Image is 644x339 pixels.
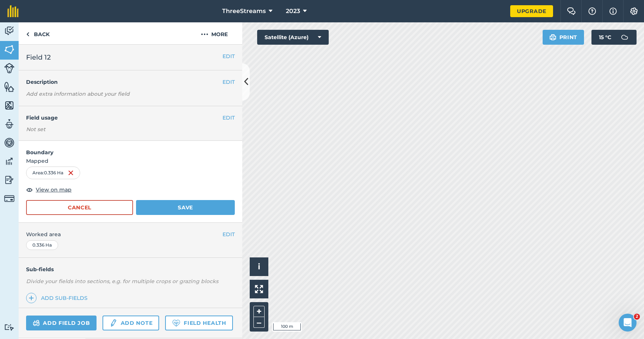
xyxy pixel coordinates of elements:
button: Satellite (Azure) [257,30,329,45]
img: svg+xml;base64,PD94bWwgdmVyc2lvbj0iMS4wIiBlbmNvZGluZz0idXRmLTgiPz4KPCEtLSBHZW5lcmF0b3I6IEFkb2JlIE... [4,193,15,204]
button: 15 °C [591,30,637,45]
img: svg+xml;base64,PHN2ZyB4bWxucz0iaHR0cDovL3d3dy53My5vcmcvMjAwMC9zdmciIHdpZHRoPSIxNCIgaGVpZ2h0PSIyNC... [29,294,34,302]
img: svg+xml;base64,PHN2ZyB4bWxucz0iaHR0cDovL3d3dy53My5vcmcvMjAwMC9zdmciIHdpZHRoPSI1NiIgaGVpZ2h0PSI2MC... [4,100,15,111]
a: Back [19,22,57,44]
a: Add field job [26,316,97,330]
span: 2 [634,314,640,320]
span: i [258,262,260,271]
span: 2023 [286,7,300,16]
h4: Boundary [19,141,242,156]
a: Field Health [165,316,233,330]
img: svg+xml;base64,PHN2ZyB4bWxucz0iaHR0cDovL3d3dy53My5vcmcvMjAwMC9zdmciIHdpZHRoPSI1NiIgaGVpZ2h0PSI2MC... [4,44,15,55]
img: svg+xml;base64,PD94bWwgdmVyc2lvbj0iMS4wIiBlbmNvZGluZz0idXRmLTgiPz4KPCEtLSBHZW5lcmF0b3I6IEFkb2JlIE... [4,174,15,186]
img: svg+xml;base64,PD94bWwgdmVyc2lvbj0iMS4wIiBlbmNvZGluZz0idXRmLTgiPz4KPCEtLSBHZW5lcmF0b3I6IEFkb2JlIE... [617,30,632,45]
button: + [253,306,265,317]
img: svg+xml;base64,PD94bWwgdmVyc2lvbj0iMS4wIiBlbmNvZGluZz0idXRmLTgiPz4KPCEtLSBHZW5lcmF0b3I6IEFkb2JlIE... [4,118,15,130]
img: svg+xml;base64,PD94bWwgdmVyc2lvbj0iMS4wIiBlbmNvZGluZz0idXRmLTgiPz4KPCEtLSBHZW5lcmF0b3I6IEFkb2JlIE... [4,63,15,73]
img: fieldmargin Logo [7,5,19,17]
em: Add extra information about your field [26,91,130,97]
a: Upgrade [510,5,553,17]
button: View on map [26,185,72,194]
button: EDIT [222,78,235,86]
a: Add sub-fields [26,293,91,303]
span: 15 ° C [599,30,611,45]
span: ThreeStreams [222,7,266,16]
em: Divide your fields into sections, e.g. for multiple crops or grazing blocks [26,278,218,285]
img: svg+xml;base64,PD94bWwgdmVyc2lvbj0iMS4wIiBlbmNvZGluZz0idXRmLTgiPz4KPCEtLSBHZW5lcmF0b3I6IEFkb2JlIE... [33,319,40,327]
span: Field 12 [26,52,51,63]
button: i [250,257,268,276]
button: Print [543,30,584,45]
h4: Sub-fields [19,265,242,273]
img: svg+xml;base64,PHN2ZyB4bWxucz0iaHR0cDovL3d3dy53My5vcmcvMjAwMC9zdmciIHdpZHRoPSIxNyIgaGVpZ2h0PSIxNy... [609,7,617,16]
button: Cancel [26,200,133,215]
button: EDIT [222,114,235,122]
button: – [253,317,265,328]
img: svg+xml;base64,PHN2ZyB4bWxucz0iaHR0cDovL3d3dy53My5vcmcvMjAwMC9zdmciIHdpZHRoPSI5IiBoZWlnaHQ9IjI0Ii... [26,30,29,39]
img: svg+xml;base64,PD94bWwgdmVyc2lvbj0iMS4wIiBlbmNvZGluZz0idXRmLTgiPz4KPCEtLSBHZW5lcmF0b3I6IEFkb2JlIE... [4,324,15,331]
div: Area : 0.336 Ha [26,167,80,179]
img: svg+xml;base64,PD94bWwgdmVyc2lvbj0iMS4wIiBlbmNvZGluZz0idXRmLTgiPz4KPCEtLSBHZW5lcmF0b3I6IEFkb2JlIE... [4,137,15,148]
button: More [186,22,242,44]
img: Two speech bubbles overlapping with the left bubble in the forefront [567,7,576,15]
img: svg+xml;base64,PD94bWwgdmVyc2lvbj0iMS4wIiBlbmNvZGluZz0idXRmLTgiPz4KPCEtLSBHZW5lcmF0b3I6IEFkb2JlIE... [4,25,15,37]
iframe: Intercom live chat [619,314,637,332]
span: Mapped [19,157,242,165]
h4: Description [26,78,235,86]
img: svg+xml;base64,PHN2ZyB4bWxucz0iaHR0cDovL3d3dy53My5vcmcvMjAwMC9zdmciIHdpZHRoPSIyMCIgaGVpZ2h0PSIyNC... [201,30,208,39]
img: svg+xml;base64,PD94bWwgdmVyc2lvbj0iMS4wIiBlbmNvZGluZz0idXRmLTgiPz4KPCEtLSBHZW5lcmF0b3I6IEFkb2JlIE... [4,156,15,167]
a: Add note [102,316,159,330]
img: svg+xml;base64,PHN2ZyB4bWxucz0iaHR0cDovL3d3dy53My5vcmcvMjAwMC9zdmciIHdpZHRoPSIxNiIgaGVpZ2h0PSIyNC... [68,168,74,177]
img: svg+xml;base64,PD94bWwgdmVyc2lvbj0iMS4wIiBlbmNvZGluZz0idXRmLTgiPz4KPCEtLSBHZW5lcmF0b3I6IEFkb2JlIE... [109,319,117,327]
button: EDIT [222,230,235,238]
img: svg+xml;base64,PHN2ZyB4bWxucz0iaHR0cDovL3d3dy53My5vcmcvMjAwMC9zdmciIHdpZHRoPSIxOSIgaGVpZ2h0PSIyNC... [549,33,556,42]
img: svg+xml;base64,PHN2ZyB4bWxucz0iaHR0cDovL3d3dy53My5vcmcvMjAwMC9zdmciIHdpZHRoPSI1NiIgaGVpZ2h0PSI2MC... [4,81,15,92]
h4: Field usage [26,114,222,122]
div: 0.336 Ha [26,240,58,250]
span: Worked area [26,230,235,238]
img: A cog icon [629,7,638,15]
img: A question mark icon [588,7,597,15]
div: Not set [26,126,235,133]
span: View on map [36,186,72,194]
img: Four arrows, one pointing top left, one top right, one bottom right and the last bottom left [255,285,263,293]
img: svg+xml;base64,PHN2ZyB4bWxucz0iaHR0cDovL3d3dy53My5vcmcvMjAwMC9zdmciIHdpZHRoPSIxOCIgaGVpZ2h0PSIyNC... [26,185,33,194]
button: EDIT [222,52,235,60]
button: Save [136,200,235,215]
